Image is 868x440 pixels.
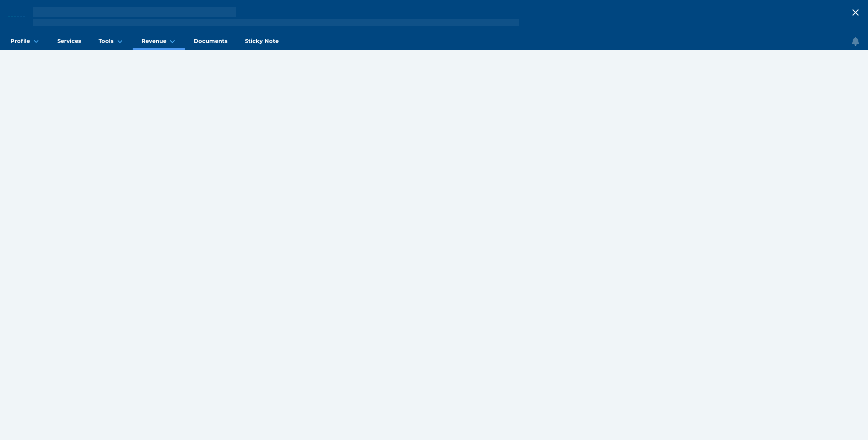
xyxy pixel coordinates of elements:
span: Tools [99,37,114,45]
span: Documents [194,37,228,45]
span: Revenue [141,37,166,45]
span: Profile [10,37,30,45]
a: Revenue [133,33,185,50]
a: Documents [185,33,236,50]
a: Services [49,33,90,50]
a: Profile [2,33,49,50]
span: Sticky Note [245,37,279,45]
span: Services [57,37,81,45]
